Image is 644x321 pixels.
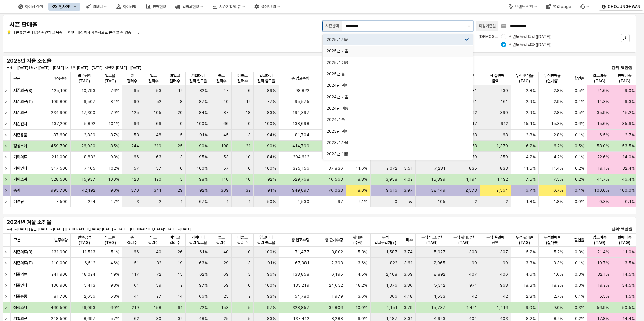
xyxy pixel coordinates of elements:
span: 370 [131,188,139,193]
div: Expand row [3,185,11,196]
span: 8.0% [358,188,367,193]
div: 인사이트 [59,4,72,9]
span: 95,575 [295,99,309,104]
span: 6.2% [526,143,536,149]
span: 90% [267,143,276,149]
span: 48 [156,132,161,138]
span: 41.7% [597,177,609,182]
span: 누적 입고금액(TAG) [418,235,445,245]
span: 구분 [13,76,20,81]
span: 15.3% [551,121,563,127]
div: 입출고현황 [171,3,207,11]
div: Expand row [3,107,11,118]
span: 94% [267,132,276,138]
span: 137,200 [51,121,68,127]
span: 10 [246,177,251,182]
div: 아이템맵 [123,4,136,9]
span: 87% [199,99,208,104]
span: 미출고 컬러수 [234,73,251,84]
span: 6 [248,88,251,93]
span: 414,799 [292,143,309,149]
span: 18 [246,110,251,115]
span: 95% [199,154,208,160]
div: 설정/관리 [250,3,284,11]
strong: 시즌언더 [13,121,27,126]
span: 528,500 [51,177,68,182]
span: 100% [197,121,208,127]
span: 38,149 [431,188,445,193]
div: 2024년 가을 [327,94,465,100]
div: 리오더 [82,3,111,11]
div: Expand row [3,247,11,257]
span: 29 [178,188,183,193]
span: 82% [199,88,208,93]
span: 5 [180,132,183,138]
span: 20 [178,110,183,115]
span: 81,704 [295,132,309,138]
span: 7,105 [84,166,95,171]
span: 325,156 [293,166,309,171]
span: 110 [221,177,229,182]
span: 68 [472,132,477,138]
span: 2.8% [526,88,536,93]
div: 시즌기획/리뷰 [208,3,249,11]
span: 3 [248,132,251,138]
span: 누적판매율(실매출) [541,73,563,84]
span: 10 [246,154,251,160]
span: 161 [501,99,508,104]
span: 76,033 [328,188,343,193]
span: 3 [180,177,183,182]
div: 판매현황 [142,3,170,11]
span: 4.2% [526,154,536,160]
span: 0.1% [575,132,584,138]
span: 46,563 [328,177,343,182]
span: 84% [110,99,119,104]
span: 총 컬러수 [125,235,139,245]
span: 53 [156,88,161,93]
span: 0 [180,121,183,127]
span: 총 판매수량 [325,237,343,243]
div: 마감기준일 [479,23,496,29]
span: 76% [110,88,119,93]
p: 💡 대분류별 판매율을 확인하고 복종, 아이템, 매장까지 세부적으로 분석할 수 있습니다. [7,30,267,36]
span: 53 [134,132,139,138]
span: 6.5% [599,132,609,138]
span: 6.2% [554,143,563,149]
div: 브랜드 전환 [504,3,541,11]
span: 63 [156,154,161,160]
span: 949,097 [292,188,309,193]
span: 총 컬러수 [125,73,139,84]
div: Expand row [3,163,11,174]
span: 판매율(수량) [349,235,367,245]
span: 84% [199,110,208,115]
span: 835 [469,166,477,171]
span: 459,700 [51,143,68,149]
span: 누적 판매금액(TAG) [451,235,477,245]
span: 45 [223,132,229,138]
span: 65 [134,88,139,93]
span: 1,194 [466,177,477,182]
span: 26,030 [81,143,95,149]
p: 누계: ~ [DATE] | 월간: [DATE] ~ [DATE] | 지난주: [DATE] ~ [DATE] | 이번주: [DATE] ~ [DATE] [7,65,424,70]
span: 98,822 [295,88,309,93]
span: 출고 컬러수 [214,73,229,84]
span: 0 [248,121,251,127]
div: 2025년 여름 [327,60,465,65]
span: 출고 컬러수 [214,235,229,245]
div: Select an option [323,34,473,160]
span: 7,281 [434,166,445,171]
span: 390 [500,110,508,115]
span: 6,507 [84,99,95,104]
div: 2025년 겨울 [327,37,465,42]
div: Expand row [3,280,11,291]
span: 35.6% [622,121,635,127]
span: 입고율(TAG) [101,235,119,245]
span: 3.51 [404,166,413,171]
span: 11.6% [356,166,367,171]
strong: 정상소계 [13,144,27,148]
span: 누적 판매율(TAG) [514,73,536,84]
span: 230 [500,88,508,93]
span: 구분 [13,237,20,243]
span: 7.5% [526,177,536,182]
span: 77% [267,99,276,104]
